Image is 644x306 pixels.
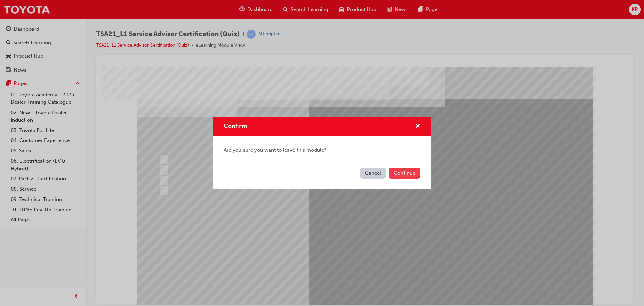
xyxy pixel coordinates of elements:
[389,168,420,179] button: Continue
[360,168,386,179] button: Cancel
[415,124,420,130] span: cross-icon
[213,136,431,165] div: Are you sure you want to leave this module?
[224,122,247,130] span: Confirm
[213,117,431,189] div: Confirm
[415,122,420,131] button: cross-icon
